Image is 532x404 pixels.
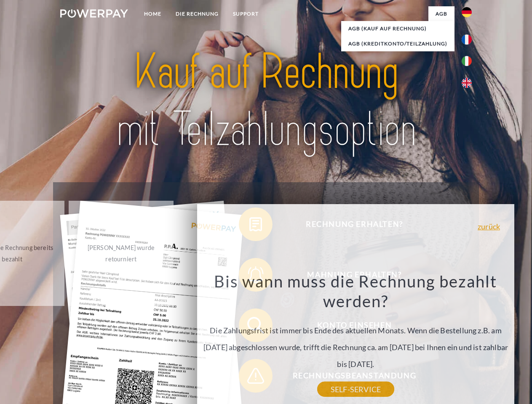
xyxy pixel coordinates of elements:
[226,6,266,21] a: SUPPORT
[428,6,454,21] a: agb
[168,6,226,21] a: DIE RECHNUNG
[462,7,472,17] img: de
[317,382,394,397] a: SELF-SERVICE
[341,36,454,51] a: AGB (Kreditkonto/Teilzahlung)
[462,56,472,66] img: it
[137,6,168,21] a: Home
[74,242,168,265] div: [PERSON_NAME] wurde retourniert
[462,78,472,88] img: en
[462,35,472,45] img: fr
[478,223,500,230] a: zurück
[341,21,454,36] a: AGB (Kauf auf Rechnung)
[202,271,510,311] h3: Bis wann muss die Rechnung bezahlt werden?
[60,9,128,18] img: logo-powerpay-white.svg
[202,271,510,389] div: Die Zahlungsfrist ist immer bis Ende des aktuellen Monats. Wenn die Bestellung z.B. am [DATE] abg...
[80,40,452,161] img: title-powerpay_de.svg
